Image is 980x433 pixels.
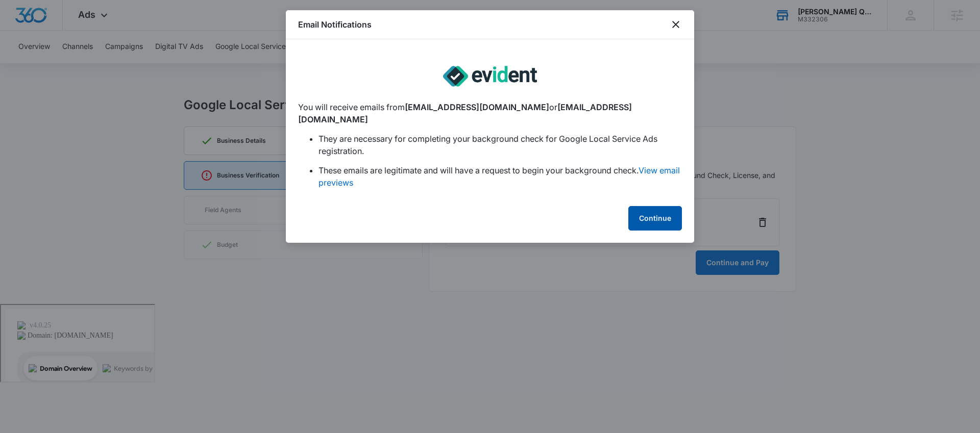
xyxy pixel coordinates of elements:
[318,164,682,189] li: These emails are legitimate and will have a request to begin your background check.
[39,60,91,67] div: Domain Overview
[102,59,110,67] img: tab_keywords_by_traffic_grey.svg
[27,27,112,35] div: Domain: [DOMAIN_NAME]
[318,165,680,188] a: View email previews
[318,133,682,157] li: They are necessary for completing your background check for Google Local Service Ads registration.
[628,206,682,231] button: Continue
[16,27,24,35] img: website_grey.svg
[113,60,172,67] div: Keywords by Traffic
[443,52,537,101] img: lsa-evident
[29,16,50,24] div: v 4.0.25
[16,16,24,24] img: logo_orange.svg
[405,102,549,112] span: [EMAIL_ADDRESS][DOMAIN_NAME]
[28,59,36,67] img: tab_domain_overview_orange.svg
[298,101,682,125] p: You will receive emails from or
[670,18,682,31] button: close
[298,102,632,124] span: [EMAIL_ADDRESS][DOMAIN_NAME]
[298,18,372,31] h1: Email Notifications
